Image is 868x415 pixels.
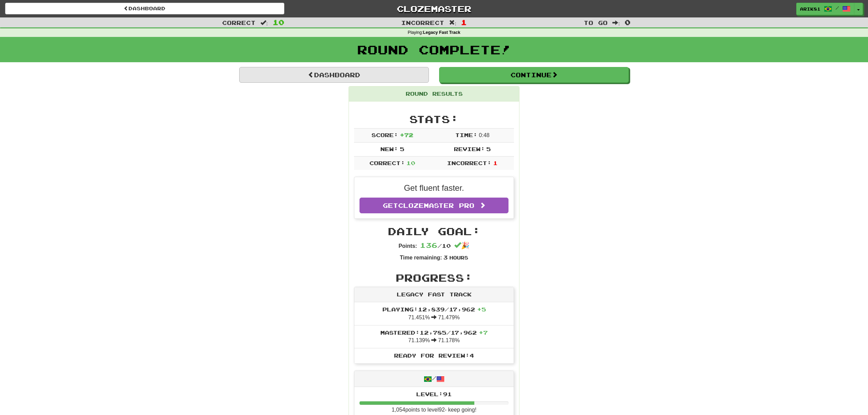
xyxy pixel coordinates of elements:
a: GetClozemaster Pro [360,198,508,213]
span: Level: 91 [416,391,452,397]
span: + 7 [479,329,488,336]
span: Playing: 12,839 / 17,962 [382,306,486,312]
div: Round Results [349,86,519,102]
span: Time: [455,132,477,138]
a: Arik81 / [796,3,854,15]
span: 1 [493,160,498,166]
span: Correct: [369,160,405,166]
p: Get fluent faster. [360,182,508,194]
span: Score: [371,132,398,138]
span: : [260,20,268,26]
strong: Time remaining: [400,255,442,260]
span: To go [584,19,608,26]
span: Incorrect [401,19,444,26]
span: 0 [625,18,630,26]
span: 10 [273,18,284,26]
span: 5 [486,146,491,152]
a: Dashboard [5,3,284,14]
span: + 5 [477,306,486,312]
span: 10 [406,160,415,166]
h2: Daily Goal: [354,226,514,237]
span: Incorrect: [447,160,491,166]
span: 0 : 48 [479,132,489,138]
li: 71.139% 71.178% [354,325,514,349]
span: Ready for Review: 4 [394,352,474,359]
small: Hours [449,255,468,260]
span: : [612,20,620,26]
span: Clozemaster Pro [398,202,474,209]
strong: Legacy Fast Track [423,30,460,35]
h2: Stats: [354,113,514,125]
span: : [449,20,457,26]
h1: Round Complete! [2,43,866,56]
span: Review: [454,146,485,152]
h2: Progress: [354,272,514,283]
div: Legacy Fast Track [354,287,514,302]
a: Dashboard [239,67,429,83]
div: / [354,371,514,387]
span: 5 [400,146,404,152]
a: Clozemaster [295,3,574,15]
span: 136 [420,241,437,249]
span: Mastered: 12,785 / 17,962 [380,329,488,336]
span: + 72 [400,132,413,138]
span: 🎉 [454,242,470,249]
strong: Points: [398,243,417,249]
span: Correct [222,19,256,26]
li: 71.451% 71.479% [354,302,514,325]
span: / [836,5,839,10]
span: 1 [461,18,467,26]
button: Continue [439,67,629,83]
span: / 10 [420,242,451,249]
span: New: [380,146,398,152]
span: 3 [443,254,448,260]
span: Arik81 [800,6,820,12]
